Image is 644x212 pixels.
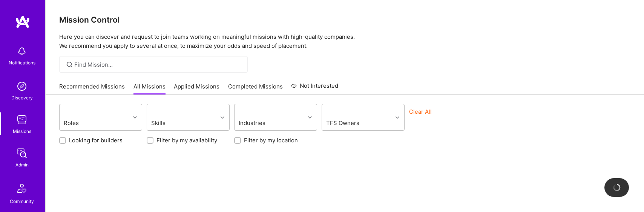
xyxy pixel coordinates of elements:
img: Community [13,179,31,197]
div: Discovery [11,94,33,102]
i: icon Chevron [221,116,224,119]
img: discovery [14,79,29,94]
a: Applied Missions [174,82,219,95]
label: Filter by my availability [156,136,217,144]
div: Missions [13,127,31,135]
img: logo [15,15,30,29]
div: TFS Owners [324,117,376,128]
h3: Mission Control [59,15,630,24]
p: Here you can discover and request to join teams working on meaningful missions with high-quality ... [59,32,630,50]
img: admin teamwork [14,146,29,161]
i: icon Chevron [308,116,312,119]
img: teamwork [14,112,29,127]
input: Find Mission... [74,61,242,69]
a: All Missions [133,82,166,95]
div: Admin [15,161,29,169]
div: Notifications [9,59,35,67]
label: Looking for builders [69,136,123,144]
label: Filter by my location [244,136,298,144]
a: Recommended Missions [59,82,125,95]
button: Clear All [409,108,432,116]
a: Completed Missions [228,82,283,95]
img: bell [14,44,29,59]
a: Not Interested [291,81,338,95]
div: Roles [62,117,104,128]
i: icon SearchGrey [65,60,74,69]
img: loading [613,184,621,191]
i: icon Chevron [133,116,137,119]
div: Industries [237,117,285,128]
i: icon Chevron [396,116,399,119]
div: Skills [149,117,192,128]
div: Community [10,197,34,205]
